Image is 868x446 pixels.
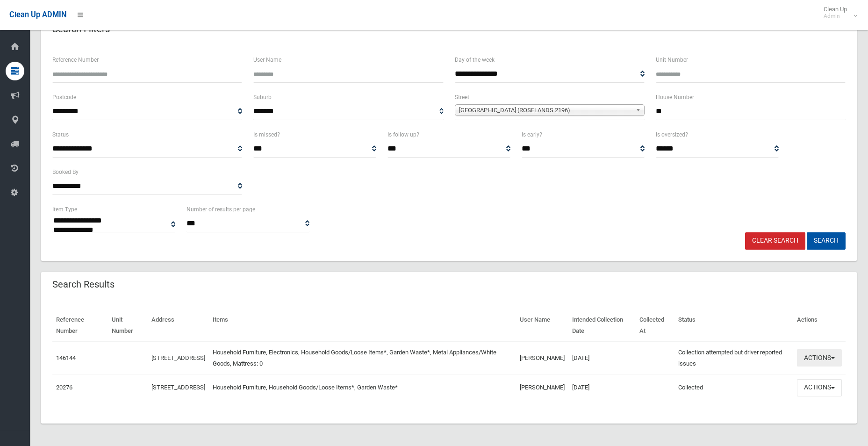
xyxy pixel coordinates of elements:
[151,384,205,391] a: [STREET_ADDRESS]
[516,342,568,374] td: [PERSON_NAME]
[455,92,469,102] label: Street
[56,384,72,391] a: 20276
[209,342,516,374] td: Household Furniture, Electronics, Household Goods/Loose Items*, Garden Waste*, Metal Appliances/W...
[455,55,495,65] label: Day of the week
[151,354,205,361] a: [STREET_ADDRESS]
[52,309,108,342] th: Reference Number
[52,129,69,140] label: Status
[568,309,636,342] th: Intended Collection Date
[52,204,77,215] label: Item Type
[656,92,694,102] label: House Number
[516,374,568,401] td: [PERSON_NAME]
[674,342,793,374] td: Collection attempted but driver reported issues
[387,129,419,140] label: Is follow up?
[209,374,516,401] td: Household Furniture, Household Goods/Loose Items*, Garden Waste*
[52,167,79,177] label: Booked By
[108,309,148,342] th: Unit Number
[41,275,126,294] header: Search Results
[187,204,255,215] label: Number of results per page
[656,129,688,140] label: Is oversized?
[656,55,688,65] label: Unit Number
[253,92,272,102] label: Suburb
[807,232,846,250] button: Search
[253,129,280,140] label: Is missed?
[674,309,793,342] th: Status
[674,374,793,401] td: Collected
[253,55,281,65] label: User Name
[797,379,842,396] button: Actions
[459,105,632,116] span: [GEOGRAPHIC_DATA] (ROSELANDS 2196)
[52,55,99,65] label: Reference Number
[824,13,847,20] small: Admin
[819,6,856,20] span: Clean Up
[522,129,542,140] label: Is early?
[56,354,76,361] a: 146144
[797,349,842,367] button: Actions
[148,309,209,342] th: Address
[516,309,568,342] th: User Name
[568,342,636,374] td: [DATE]
[9,10,66,19] span: Clean Up ADMIN
[636,309,674,342] th: Collected At
[52,92,76,102] label: Postcode
[793,309,846,342] th: Actions
[568,374,636,401] td: [DATE]
[745,232,805,250] a: Clear Search
[209,309,516,342] th: Items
